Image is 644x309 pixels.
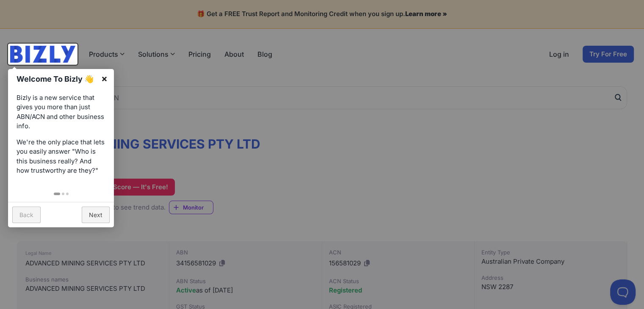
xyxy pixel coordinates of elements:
p: We're the only place that lets you easily answer "Who is this business really? And how trustworth... [17,138,105,176]
p: Bizly is a new service that gives you more than just ABN/ACN and other business info. [17,93,105,131]
a: × [95,69,114,88]
a: Next [82,207,110,223]
h1: Welcome To Bizly 👋 [17,73,97,85]
a: Back [12,207,41,223]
